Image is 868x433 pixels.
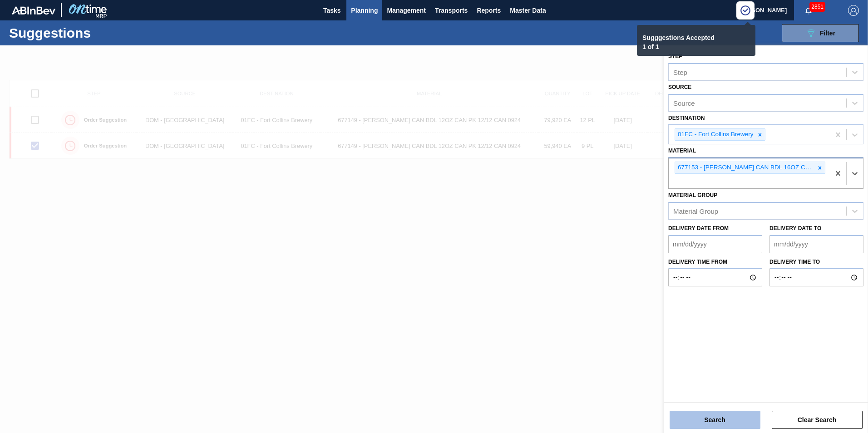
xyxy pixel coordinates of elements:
span: Tasks [322,5,342,16]
button: Notifications [794,4,823,17]
div: Step [673,68,687,76]
button: Filter [782,24,859,42]
img: Logout [848,5,859,16]
span: 2851 [809,2,825,12]
label: Material [668,148,696,154]
img: Círculo Indicando o Processamento da operação [740,5,751,16]
label: Destination [668,115,705,121]
span: Master Data [510,5,546,16]
label: Delivery time from [668,256,762,269]
label: Delivery Date to [769,225,821,231]
label: Delivery time to [769,256,863,269]
p: Sugggestions Accepted [642,34,739,41]
div: Material Group [673,207,718,215]
span: Transports [435,5,468,16]
label: Step [668,53,682,59]
div: 677153 - [PERSON_NAME] CAN BDL 16OZ CAN PK 12/16 CAN 0924 [675,162,815,173]
div: Source [673,99,695,107]
span: Reports [477,5,501,16]
input: mm/dd/yyyy [769,235,863,253]
label: Source [668,84,691,90]
label: Material Group [668,192,717,198]
img: TNhmsLtSVTkK8tSr43FrP2fwEKptu5GPRR3wAAAABJRU5ErkJggg== [12,6,55,15]
p: 1 of 1 [642,43,739,50]
label: Delivery Date from [668,225,729,231]
span: Planning [351,5,378,16]
span: Filter [820,30,835,37]
div: 01FC - Fort Collins Brewery [675,129,755,140]
h1: Suggestions [9,28,170,38]
input: mm/dd/yyyy [668,235,762,253]
span: Management [387,5,426,16]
